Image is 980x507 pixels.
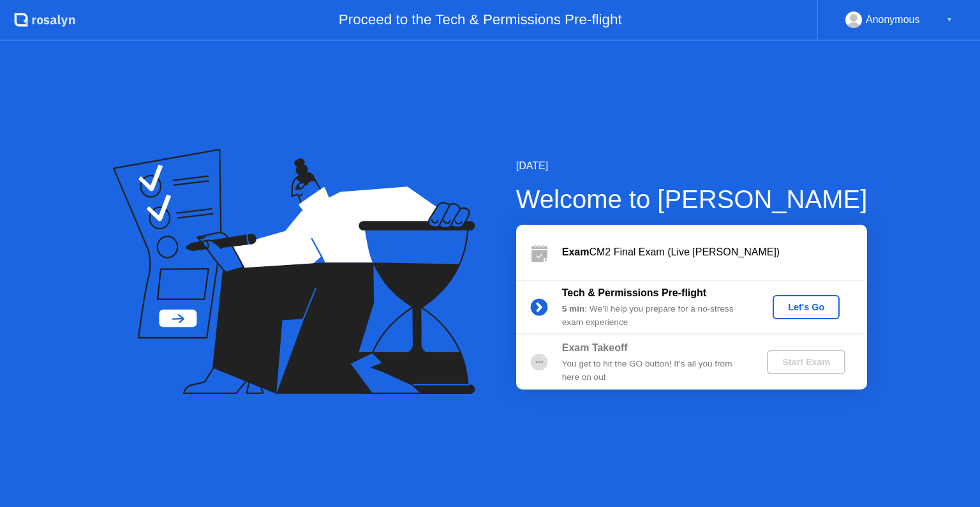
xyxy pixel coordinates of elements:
b: Exam [562,246,590,257]
button: Let's Go [773,295,840,319]
b: Tech & Permissions Pre-flight [562,287,706,298]
div: ▼ [946,11,953,28]
div: [DATE] [516,158,868,174]
div: Anonymous [866,11,920,28]
b: 5 min [562,304,585,314]
div: You get to hit the GO button! It’s all you from here on out [562,358,746,384]
div: Let's Go [778,302,835,312]
div: Welcome to [PERSON_NAME] [516,180,868,218]
div: : We’ll help you prepare for a no-stress exam experience [562,303,746,329]
b: Exam Takeoff [562,342,628,353]
div: CM2 Final Exam (Live [PERSON_NAME]) [562,245,867,260]
button: Start Exam [767,350,845,374]
div: Start Exam [772,357,840,367]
